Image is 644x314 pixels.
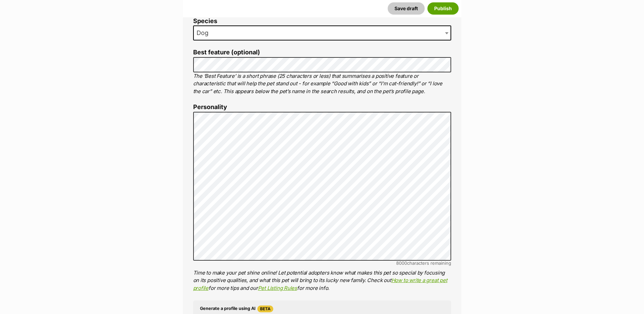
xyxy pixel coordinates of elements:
div: characters remaining [193,261,451,266]
span: Dog [194,28,215,38]
h4: Generate a profile using AI [200,306,444,312]
label: Best feature (optional) [193,49,451,56]
button: Save draft [388,2,425,15]
span: Dog [193,25,451,40]
label: Personality [193,104,451,111]
span: Beta [257,306,273,312]
a: How to write a great pet profile [193,277,447,291]
a: Pet Listing Rules [258,285,297,291]
p: The ‘Best Feature’ is a short phrase (25 characters or less) that summarises a positive feature o... [193,72,451,95]
p: Time to make your pet shine online! Let potential adopters know what makes this pet so special by... [193,269,451,292]
label: Species [193,18,451,25]
span: 8000 [396,260,407,266]
button: Publish [427,2,459,15]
